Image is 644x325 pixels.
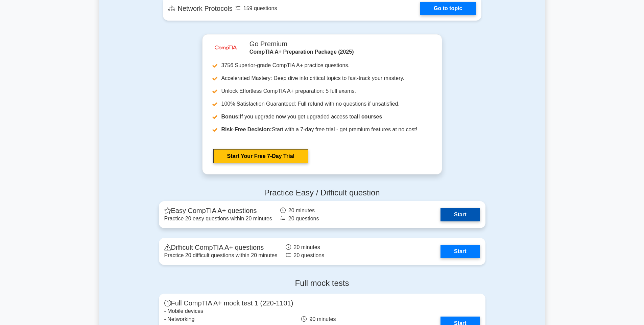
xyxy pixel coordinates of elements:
[213,149,308,163] a: Start Your Free 7-Day Trial
[159,188,485,198] h4: Practice Easy / Difficult question
[420,2,476,15] a: Go to topic
[440,208,480,221] a: Start
[159,278,485,288] h4: Full mock tests
[440,245,480,258] a: Start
